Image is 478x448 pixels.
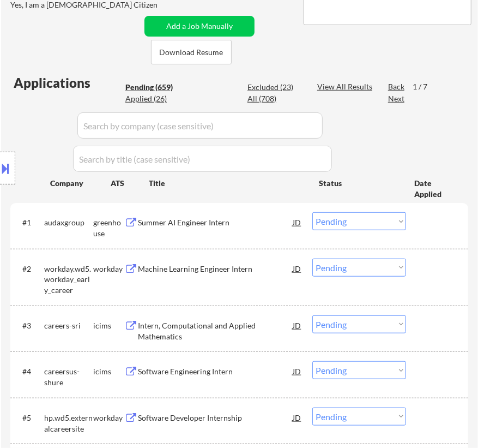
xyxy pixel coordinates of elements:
div: JD [292,315,302,335]
div: workday.wd5.workday_early_career [44,264,93,296]
div: careers-sri [44,320,93,331]
div: Next [388,93,406,104]
div: hp.wd5.externalcareersite [44,413,93,434]
div: 1 / 7 [413,81,438,92]
div: JD [292,212,302,232]
div: Excluded (23) [247,82,302,93]
div: JD [292,259,302,278]
div: Date Applied [414,178,455,199]
button: Download Resume [151,40,232,64]
div: #3 [22,320,35,331]
button: Add a Job Manually [144,16,255,37]
div: View All Results [317,81,376,92]
div: workday [93,413,124,423]
div: JD [292,361,302,381]
div: #4 [22,366,35,377]
div: Software Engineering Intern [138,366,293,377]
div: Title [149,178,308,189]
div: Status [319,173,398,193]
div: #5 [22,413,35,423]
div: Intern, Computational and Applied Mathematics [138,320,293,342]
div: Machine Learning Engineer Intern [138,264,293,274]
div: careersus-shure [44,366,93,387]
div: JD [292,408,302,427]
input: Search by company (case sensitive) [77,112,323,139]
div: Summer AI Engineer Intern [138,217,293,228]
div: Software Developer Internship [138,413,293,423]
input: Search by title (case sensitive) [73,146,332,172]
div: Back [388,81,406,92]
div: icims [93,320,124,331]
div: icims [93,366,124,377]
div: All (708) [247,93,302,104]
